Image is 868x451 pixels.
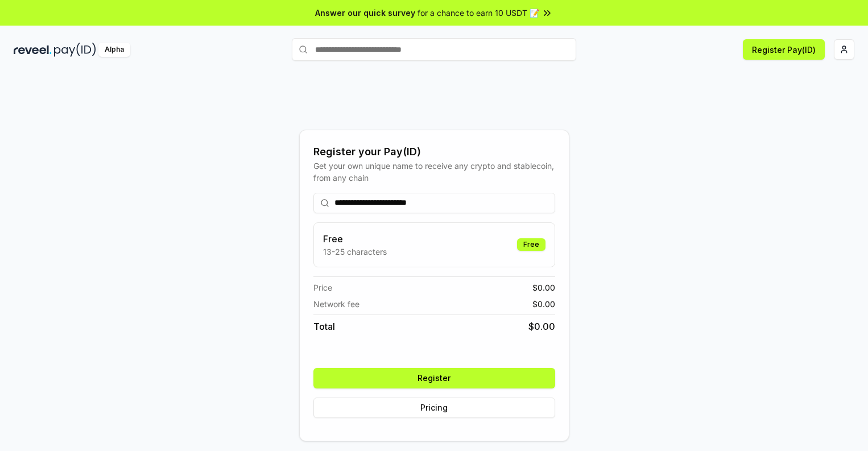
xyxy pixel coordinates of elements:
[14,43,52,57] img: reveel_dark
[418,7,539,19] span: for a chance to earn 10 USDT 📝
[313,144,555,160] div: Register your Pay(ID)
[98,43,130,57] div: Alpha
[517,238,545,251] div: Free
[313,282,332,293] span: Price
[315,7,415,19] span: Answer our quick survey
[313,368,555,388] button: Register
[313,398,555,418] button: Pricing
[313,160,555,184] div: Get your own unique name to receive any crypto and stablecoin, from any chain
[743,39,825,60] button: Register Pay(ID)
[313,298,359,310] span: Network fee
[323,246,387,258] p: 13-25 characters
[532,298,555,310] span: $ 0.00
[323,232,387,246] h3: Free
[54,43,96,57] img: pay_id
[528,320,555,333] span: $ 0.00
[532,282,555,293] span: $ 0.00
[313,320,335,333] span: Total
